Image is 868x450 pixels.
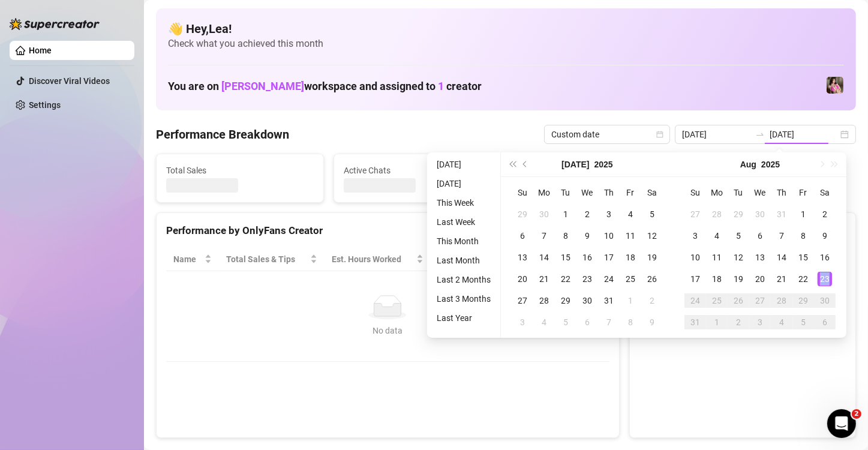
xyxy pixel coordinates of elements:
th: Total Sales & Tips [219,248,325,271]
span: [PERSON_NAME] [221,80,304,92]
span: Total Sales & Tips [226,253,308,266]
span: Messages Sent [521,164,669,177]
span: swap-right [755,130,765,139]
span: Sales / Hour [438,253,494,266]
span: Chat Conversion [518,253,592,266]
th: Chat Conversion [510,248,609,271]
span: 1 [438,80,444,92]
h1: You are on workspace and assigned to creator [168,80,482,93]
span: Check what you achieved this month [168,37,844,50]
span: 2 [852,409,861,419]
div: Sales by OnlyFans Creator [639,223,846,239]
span: to [755,130,765,139]
img: logo-BBDzfeDw.svg [10,18,100,30]
span: Custom date [551,125,663,143]
span: calendar [656,131,663,138]
span: Active Chats [344,164,491,177]
iframe: Intercom live chat [827,409,856,438]
h4: 👋 Hey, Lea ! [168,20,844,37]
th: Name [166,248,219,271]
a: Settings [29,100,61,110]
div: Performance by OnlyFans Creator [166,223,609,239]
a: Home [29,46,52,55]
span: Total Sales [166,164,314,177]
input: End date [770,128,838,141]
h4: Performance Breakdown [156,126,289,143]
div: Est. Hours Worked [332,253,414,266]
a: Discover Viral Videos [29,76,110,86]
span: Name [173,253,202,266]
input: Start date [682,128,750,141]
th: Sales / Hour [431,248,511,271]
img: Nanner [827,77,843,94]
div: No data [178,324,597,337]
